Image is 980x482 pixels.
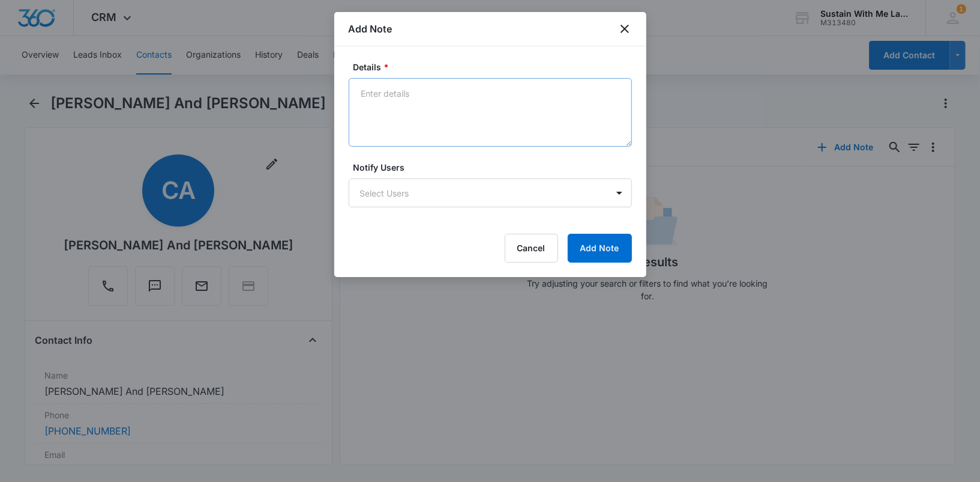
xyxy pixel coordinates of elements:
[568,234,632,263] button: Add Note
[618,22,632,36] button: close
[353,61,637,73] label: Details
[353,161,637,174] label: Notify Users
[505,234,558,263] button: Cancel
[349,22,392,36] h1: Add Note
